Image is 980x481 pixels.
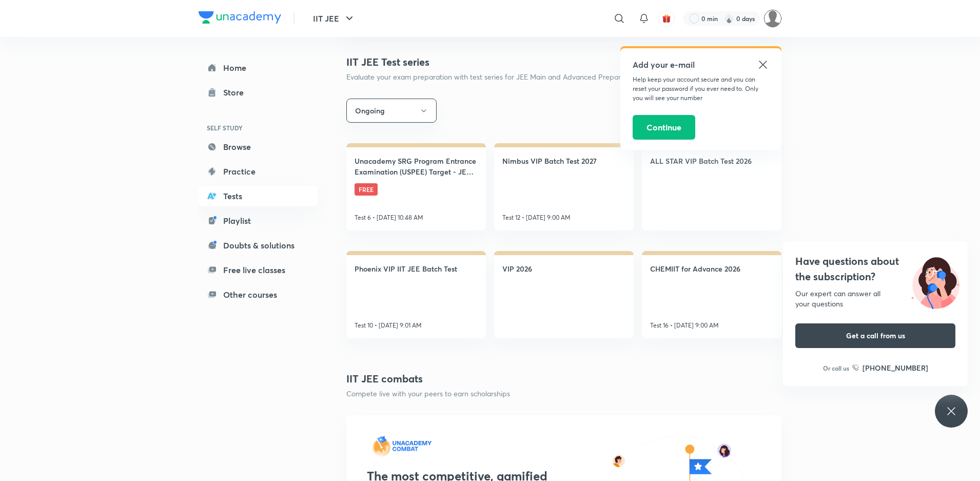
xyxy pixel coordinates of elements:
[199,210,318,231] a: Playlist
[199,57,318,78] a: Home
[642,251,781,338] a: CHEMIIT for Advance 2026Test 16 • [DATE] 9:00 AM
[346,371,510,387] h4: IIT JEE combats
[199,260,318,280] a: Free live classes
[724,13,734,24] img: streak
[199,161,318,182] a: Practice
[355,321,422,330] p: Test 10 • [DATE] 9:01 AM
[662,14,671,23] img: avatar
[355,156,478,177] h4: Unacademy SRG Program Entrance Examination (USPEE) Target - JEE 2025
[346,143,486,230] a: Unacademy SRG Program Entrance Examination (USPEE) Target - JEE 2025FREETest 6 • [DATE] 10:48 AM
[494,251,634,338] a: VIP 2026
[650,321,719,330] p: Test 16 • [DATE] 9:00 AM
[650,263,740,274] h4: CHEMIIT for Advance 2026
[223,86,250,99] div: Store
[199,119,318,137] h6: SELF STUDY
[502,263,532,274] h4: VIP 2026
[367,436,436,456] img: combat-logo
[633,75,769,103] p: Help keep your account secure and you can reset your password if you ever need to. Only you will ...
[199,186,318,206] a: Tests
[502,156,597,166] h4: Nimbus VIP Batch Test 2027
[658,10,675,27] button: avatar
[633,115,695,140] button: Continue
[346,54,637,70] h4: IIT JEE Test series
[355,213,423,222] p: Test 6 • [DATE] 10:48 AM
[642,143,781,230] a: ALL STAR VIP Batch Test 2026
[903,254,968,309] img: ttu_illustration_new.svg
[795,323,955,348] button: Get a call from us
[346,99,437,123] button: Ongoing
[355,263,457,274] h4: Phoenix VIP IIT JEE Batch Test
[346,251,486,338] a: Phoenix VIP IIT JEE Batch TestTest 10 • [DATE] 9:01 AM
[199,235,318,256] a: Doubts & solutions
[346,72,637,82] p: Evaluate your exam preparation with test series for JEE Main and Advanced Preparation
[795,288,955,309] div: Our expert can answer all your questions
[199,137,318,157] a: Browse
[346,389,510,399] p: Compete live with your peers to earn scholarships
[650,156,752,166] h4: ALL STAR VIP Batch Test 2026
[199,11,281,26] a: Company Logo
[502,213,571,222] p: Test 12 • [DATE] 9:00 AM
[307,8,362,29] button: IIT JEE
[199,82,318,103] a: Store
[494,143,634,230] a: Nimbus VIP Batch Test 2027Test 12 • [DATE] 9:00 AM
[199,284,318,305] a: Other courses
[633,59,769,71] h5: Add your e-mail
[764,10,781,27] img: koushiki das
[355,183,378,196] span: FREE
[863,362,928,373] h6: [PHONE_NUMBER]
[852,362,928,373] a: [PHONE_NUMBER]
[795,254,955,284] h4: Have questions about the subscription?
[199,11,281,24] img: Company Logo
[823,363,849,373] p: Or call us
